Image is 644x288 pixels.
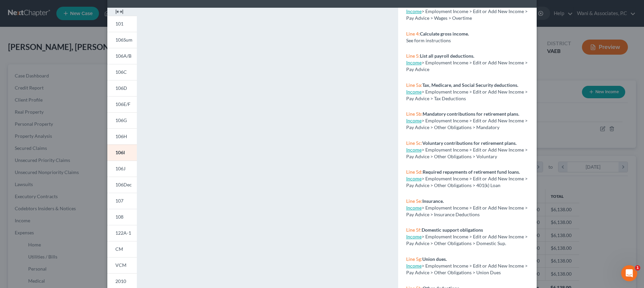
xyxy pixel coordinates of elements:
strong: Tax, Medicare, and Social Security deductions. [422,82,518,88]
span: 106C [115,69,127,75]
a: Income [406,60,422,65]
span: 106E/F [115,101,130,107]
a: Income [406,89,422,95]
a: Income [406,263,422,269]
strong: Union dues. [422,256,447,262]
span: VCM [115,262,126,268]
span: 106D [115,85,127,91]
a: Income [406,147,422,153]
a: 122A-1 [107,225,137,241]
span: 101 [115,21,123,26]
img: expand-e0f6d898513216a626fdd78e52531dac95497ffd26381d4c15ee2fc46db09dca.svg [115,8,123,16]
a: Income [406,234,422,239]
span: Line 5g: [406,256,422,262]
a: Income [406,118,422,123]
span: Line 5b: [406,111,423,117]
strong: Insurance. [422,198,444,204]
span: > Employment Income > Edit or Add New Income > Pay Advice > Other Obligations > Mandatory [406,118,528,130]
strong: Required repayments of retirement fund loans. [423,169,520,175]
span: > Employment Income > Edit or Add New Income > Pay Advice > Tax Deductions [406,89,528,101]
a: CM [107,241,137,257]
span: 107 [115,198,123,204]
a: 106G [107,112,137,128]
span: 106I [115,150,125,155]
a: 106A/B [107,48,137,64]
span: CM [115,246,123,252]
span: > Employment Income > Edit or Add New Income > Pay Advice > Other Obligations > Union Dues [406,263,528,275]
a: 106H [107,128,137,145]
span: 108 [115,214,123,220]
a: Income [406,205,422,211]
span: 106Dec [115,182,132,187]
a: 106D [107,80,137,96]
span: 106Sum [115,37,132,43]
span: > Employment Income > Edit or Add New Income > Pay Advice > Wages > Overtime [406,8,528,21]
a: Income [406,8,422,14]
span: > Employment Income > Edit or Add New Income > Pay Advice [406,60,528,72]
strong: Mandatory contributions for retirement plans. [423,111,519,117]
a: 106C [107,64,137,80]
a: VCM [107,257,137,273]
span: > Employment Income > Edit or Add New Income > Pay Advice > Other Obligations > 401(k) Loan [406,176,528,188]
span: 106J [115,166,125,171]
span: 106G [115,117,127,123]
span: 1 [635,265,640,271]
span: Line 5c: [406,140,422,146]
span: Line 4: [406,31,420,37]
a: 101 [107,16,137,32]
strong: List all payroll deductions. [420,53,474,59]
a: 106Sum [107,32,137,48]
span: Line 5e: [406,198,422,204]
a: 106Dec [107,177,137,193]
strong: Voluntary contributions for retirement plans. [422,140,517,146]
strong: Domestic support obligations [422,227,483,233]
span: > Employment Income > Edit or Add New Income > Pay Advice > Other Obligations > Voluntary [406,147,528,159]
span: Line 5d: [406,169,423,175]
span: > Employment Income > Edit or Add New Income > Pay Advice > Other Obligations > Domestic Sup. [406,234,528,246]
strong: Calculate gross income. [420,31,469,37]
span: 2010 [115,278,126,284]
span: Line 5f: [406,227,422,233]
span: Line 5: [406,53,420,59]
a: 106I [107,145,137,161]
span: 122A-1 [115,230,131,236]
a: 108 [107,209,137,225]
span: See form instructions [406,38,451,43]
span: Line 5a: [406,82,422,88]
a: 107 [107,193,137,209]
a: Income [406,176,422,181]
span: 106A/B [115,53,131,59]
a: 106J [107,161,137,177]
span: 106H [115,133,127,139]
iframe: Intercom live chat [621,265,637,281]
span: > Employment Income > Edit or Add New Income > Pay Advice > Insurance Deductions [406,205,528,217]
a: 106E/F [107,96,137,112]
